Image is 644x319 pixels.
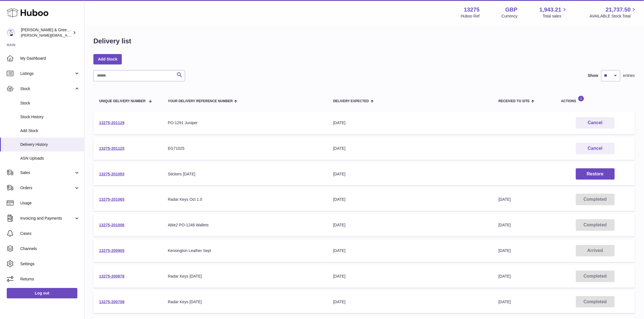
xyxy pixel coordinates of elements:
[333,146,487,151] div: [DATE]
[20,185,74,191] span: Orders
[543,14,568,19] span: Total sales
[99,248,124,253] a: 13275-200905
[499,99,530,103] span: Received to Site
[461,14,480,19] div: Huboo Ref
[576,143,615,154] button: Cancel
[168,222,322,228] div: Able2 PO-1248 Wallets
[20,114,80,120] span: Stock History
[20,200,80,206] span: Usage
[502,14,518,19] div: Currency
[21,27,71,38] div: [PERSON_NAME] & Green Ltd
[499,248,511,253] span: [DATE]
[540,6,562,14] span: 1,943.21
[20,261,80,267] span: Settings
[168,120,322,126] div: PO-1291 Juniper
[576,168,615,180] button: Restore
[20,86,74,92] span: Stock
[333,248,487,253] div: [DATE]
[333,299,487,305] div: [DATE]
[540,6,568,19] a: 1,943.21 Total sales
[99,146,124,151] a: 13275-201125
[99,223,124,227] a: 13275-201006
[20,156,80,161] span: ASN Uploads
[99,300,124,304] a: 13275-200708
[168,197,322,202] div: Radar Keys Oct 1.0
[333,99,369,103] span: Delivery Expected
[590,14,637,19] span: AVAILABLE Stock Total
[168,171,322,177] div: Stickers [DATE]
[20,231,80,236] span: Cases
[99,121,124,125] a: 13275-201129
[7,288,77,298] a: Log out
[99,197,124,202] a: 13275-201065
[499,300,511,304] span: [DATE]
[20,101,80,106] span: Stock
[168,248,322,253] div: Kensington Leather Sept
[590,6,637,19] a: 21,737.50 AVAILABLE Stock Total
[20,276,80,282] span: Returns
[20,246,80,251] span: Channels
[168,299,322,305] div: Radar Keys [DATE]
[99,99,145,103] span: Unique Delivery Number
[99,274,124,278] a: 13275-200878
[333,171,487,177] div: [DATE]
[333,274,487,279] div: [DATE]
[499,197,511,202] span: [DATE]
[499,223,511,227] span: [DATE]
[168,146,322,151] div: EG71025
[333,197,487,202] div: [DATE]
[20,142,80,147] span: Delivery History
[333,222,487,228] div: [DATE]
[623,73,635,78] span: entries
[168,274,322,279] div: Radar Keys [DATE]
[20,128,80,133] span: Add Stock
[561,95,629,103] div: Actions
[20,170,74,175] span: Sales
[20,56,80,61] span: My Dashboard
[606,6,631,14] span: 21,737.50
[464,6,480,14] strong: 13275
[576,117,615,129] button: Cancel
[333,120,487,126] div: [DATE]
[21,33,113,37] span: [PERSON_NAME][EMAIL_ADDRESS][DOMAIN_NAME]
[99,172,124,176] a: 13275-201093
[93,37,131,46] h1: Delivery list
[168,99,233,103] span: Your Delivery Reference Number
[20,71,74,76] span: Listings
[20,216,74,221] span: Invoicing and Payments
[93,54,122,64] a: Add Stock
[499,274,511,278] span: [DATE]
[7,28,15,37] img: ellen@bluebadgecompany.co.uk
[588,73,598,78] label: Show
[505,6,517,14] strong: GBP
